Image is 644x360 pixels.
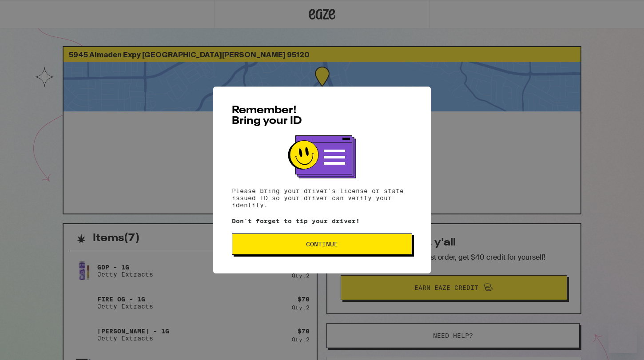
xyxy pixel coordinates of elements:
span: Continue [306,241,338,247]
p: Don't forget to tip your driver! [232,218,412,225]
button: Continue [232,233,412,255]
p: Please bring your driver's license or state issued ID so your driver can verify your identity. [232,187,412,209]
iframe: Button to launch messaging window [608,324,637,353]
span: Remember! Bring your ID [232,105,302,127]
